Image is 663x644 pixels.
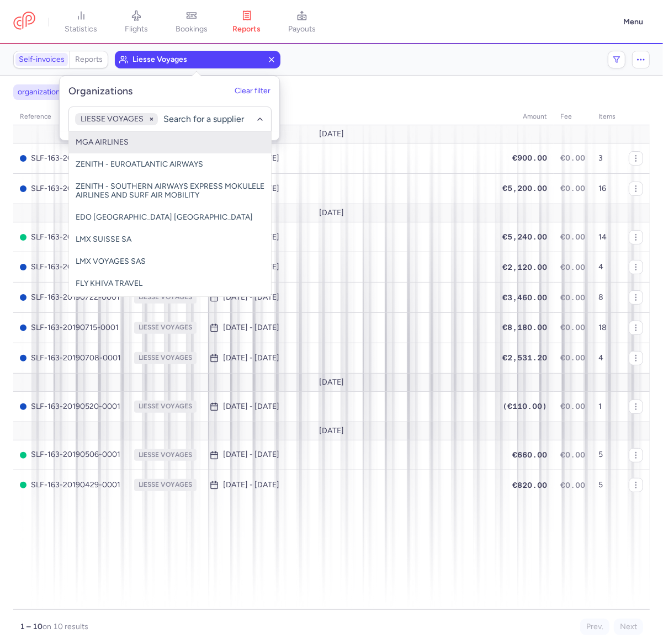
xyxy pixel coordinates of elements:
span: SLF-163-20190520-0001 [20,402,121,411]
span: PAID [20,294,26,301]
span: €0.00 [560,353,585,362]
span: SLF-163-20190715-0001 [20,323,121,332]
th: amount [496,109,554,125]
span: organizations names: LIESSE VOYAGES [18,87,156,98]
span: LIESSE VOYAGES [134,401,197,413]
span: €660.00 [512,450,547,459]
span: SLF-163-20190708-0001 [20,354,121,363]
span: SLF-163-20190812-0001 [20,184,121,193]
span: €2,531.20 [502,353,547,362]
time: [DATE] - [DATE] [223,293,279,302]
span: LIESSE VOYAGES [80,114,143,123]
span: SLF-163-20190506-0001 [20,450,121,459]
td: 4 [592,252,622,283]
a: bookings [164,10,219,34]
a: flights [109,10,164,34]
th: date [203,109,496,125]
span: €0.00 [560,450,585,459]
span: PAID [20,155,26,162]
span: ZENITH - SOUTHERN AIRWAYS EXPRESS MOKULELE AIRLINES AND SURF AIR MOBILITY [76,182,264,200]
span: €0.00 [560,481,585,489]
span: €0.00 [560,263,585,272]
span: EDO [GEOGRAPHIC_DATA] [GEOGRAPHIC_DATA] [76,212,253,222]
span: FLY KHIVA TRAVEL [76,279,142,288]
button: Clear filter [235,87,270,95]
span: €0.00 [560,153,585,162]
td: 5 [592,470,622,500]
a: reports [219,10,274,34]
span: SLF-163-20190722-0001 [20,293,121,302]
strong: 1 – 10 [20,622,43,631]
span: €5,240.00 [502,232,547,241]
th: fee [554,109,592,125]
span: PAID [20,185,26,192]
span: LIESSE VOYAGES [134,291,197,304]
button: Menu [617,12,650,33]
span: LMX SUISSE SA [76,235,131,244]
span: PAID [20,355,26,361]
td: 5 [592,440,622,470]
span: PAID [20,324,26,331]
h5: Organizations [68,85,133,98]
span: €900.00 [512,153,547,162]
span: LIESSE VOYAGES [134,352,197,364]
span: €820.00 [512,481,547,489]
span: [DATE] [319,209,344,217]
span: LMX VOYAGES SAS [76,257,146,266]
time: [DATE] - [DATE] [223,323,279,332]
button: Prev. [580,619,609,635]
th: reference [13,109,128,125]
span: PAID [20,403,26,410]
a: payouts [274,10,330,34]
span: €0.00 [560,402,585,411]
span: [DATE] [319,378,344,387]
span: €0.00 [560,323,585,332]
span: €2,120.00 [502,263,547,272]
time: [DATE] - [DATE] [223,450,279,459]
span: reports [233,24,261,34]
td: 1 [592,391,622,422]
span: flights [125,24,148,34]
span: payouts [288,24,316,34]
button: liesse voyages [115,51,280,68]
th: items [592,109,622,125]
td: 18 [592,313,622,343]
time: [DATE] - [DATE] [223,402,279,411]
span: MGA AIRLINES [76,137,129,147]
span: SLF-163-20190729-0001 [20,263,121,272]
span: LIESSE VOYAGES [134,322,197,334]
a: Reports [72,53,106,66]
td: 8 [592,283,622,313]
time: [DATE] - [DATE] [223,354,279,363]
input: -searchbox [163,113,265,125]
span: €0.00 [560,184,585,193]
span: SLF-163-20190429-0001 [20,481,121,489]
span: SLF-163-20190819-0001 [20,154,121,163]
td: 14 [592,222,622,252]
span: on 10 results [43,622,88,631]
span: €0.00 [560,293,585,302]
a: CitizenPlane red outlined logo [13,12,35,32]
span: statistics [65,24,98,34]
span: SLF-163-20190805-0001 [20,233,121,242]
span: €3,460.00 [502,293,547,302]
span: €0.00 [560,232,585,241]
time: [DATE] - [DATE] [223,481,279,489]
span: [DATE] [319,427,344,435]
span: ZENITH - EUROATLANTIC AIRWAYS [76,159,203,169]
span: €8,180.00 [502,323,547,332]
span: [DATE] [319,130,344,139]
td: 3 [592,143,622,173]
span: (€110.00) [502,402,547,411]
a: Self-invoices [15,53,68,66]
span: LIESSE VOYAGES [134,479,197,491]
span: €5,200.00 [502,184,547,193]
td: 16 [592,173,622,204]
button: Next [614,619,643,635]
span: liesse voyages [132,55,263,64]
td: 4 [592,343,622,373]
span: bookings [176,24,208,34]
a: statistics [54,10,109,34]
span: PAID [20,264,26,270]
span: LIESSE VOYAGES [134,449,197,461]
